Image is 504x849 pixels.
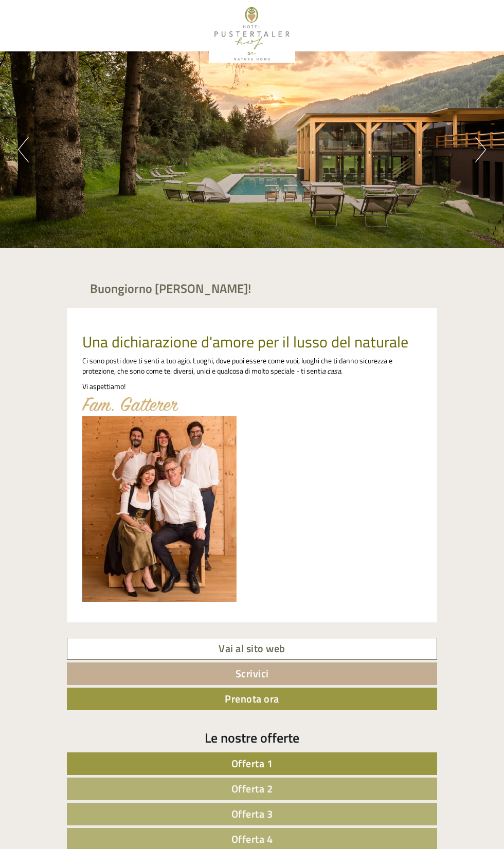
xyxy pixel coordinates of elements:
em: a [322,365,326,376]
p: Ci sono posti dove ti senti a tuo agio. Luoghi, dove puoi essere come vuoi, luoghi che ti danno s... [82,356,422,376]
em: casa [327,365,341,376]
img: image [82,416,237,602]
h1: Buongiorno [PERSON_NAME]! [90,282,251,295]
button: Next [475,137,486,162]
span: Offerta 3 [231,806,273,822]
a: Vai al sito web [67,638,437,660]
span: Offerta 1 [231,755,273,771]
a: Prenota ora [67,688,437,710]
span: Offerta 4 [231,831,273,847]
div: Le nostre offerte [67,728,437,747]
span: Offerta 2 [231,781,273,797]
button: Previous [18,137,29,162]
img: image [82,397,178,411]
p: Vi aspettiamo! [82,381,422,392]
span: Una dichiarazione d'amore per il lusso del naturale [82,330,408,354]
a: Scrivici [67,662,437,685]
